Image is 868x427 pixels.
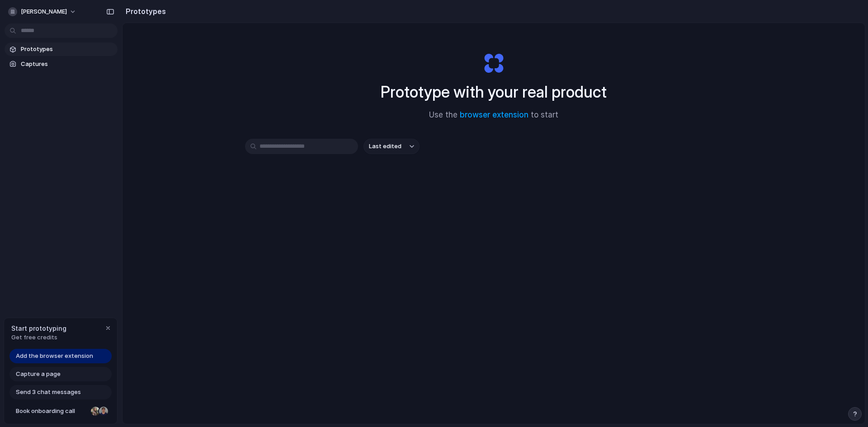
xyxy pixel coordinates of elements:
button: [PERSON_NAME] [5,5,81,19]
a: Add the browser extension [9,349,112,363]
h2: Prototypes [122,6,166,17]
a: browser extension [460,110,528,119]
span: Captures [21,60,114,69]
span: [PERSON_NAME] [21,7,67,16]
div: Nicole Kubica [90,406,101,417]
a: Book onboarding call [9,404,112,418]
span: Get free credits [11,333,66,342]
span: Capture a page [16,370,61,379]
button: Last edited [363,139,420,154]
div: Christian Iacullo [98,406,109,417]
span: Book onboarding call [16,407,87,416]
span: Add the browser extension [16,352,93,361]
a: Captures [5,57,118,71]
a: Prototypes [5,42,118,56]
h1: Prototype with your real product [381,80,607,104]
span: Prototypes [21,45,114,54]
span: Use the to start [429,109,558,121]
span: Last edited [369,142,401,151]
span: Send 3 chat messages [16,388,81,397]
span: Start prototyping [11,324,66,333]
